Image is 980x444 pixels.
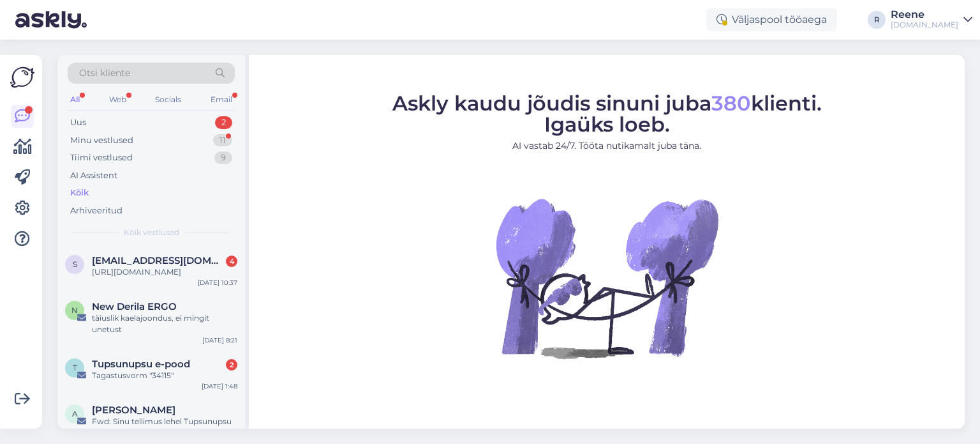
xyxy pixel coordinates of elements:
span: s [73,259,77,269]
span: Askly kaudu jõudis sinuni juba klienti. Igaüks loeb. [392,91,822,137]
div: Minu vestlused [70,134,133,147]
div: [URL][DOMAIN_NAME] [92,266,237,278]
span: Kõik vestlused [124,227,179,238]
div: R [868,11,886,29]
div: 9 [214,151,232,164]
p: AI vastab 24/7. Tööta nutikamalt juba täna. [392,139,822,153]
img: Askly Logo [10,65,34,89]
div: Fwd: Sinu tellimus lehel Tupsunupsu [PERSON_NAME]! [92,416,237,439]
div: 4 [226,256,237,267]
span: sandrajessipova@gmail.com [92,255,225,266]
div: Web [107,91,129,108]
span: New Derila ERGO [92,301,177,312]
span: T [73,363,77,372]
div: Arhiveeritud [70,204,122,217]
span: N [71,305,78,315]
div: Tagastusvorm "34115" [92,370,237,381]
div: Kõik [70,187,89,199]
div: Tiimi vestlused [70,151,133,164]
div: Väljaspool tööaega [706,8,837,31]
span: Otsi kliente [79,66,130,80]
span: 380 [711,91,751,116]
div: Uus [70,116,86,129]
div: 11 [213,134,232,147]
span: A [72,409,78,418]
img: No Chat active [492,163,722,393]
div: Email [208,91,235,108]
div: All [68,91,82,108]
div: [DATE] 8:21 [202,335,237,345]
div: Reene [891,10,958,20]
div: [DATE] 10:37 [198,278,237,287]
span: Tupsunupsu e-pood [92,358,190,370]
span: Alina Knjazeva [92,404,175,416]
div: 2 [226,359,237,371]
a: Reene[DOMAIN_NAME] [891,10,972,30]
div: [DOMAIN_NAME] [891,20,958,30]
div: AI Assistent [70,169,117,182]
div: [DATE] 1:48 [202,381,237,391]
div: 2 [215,116,232,129]
div: Socials [152,91,184,108]
div: täiuslik kaelajoondus, ei mingit unetust [92,312,237,335]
